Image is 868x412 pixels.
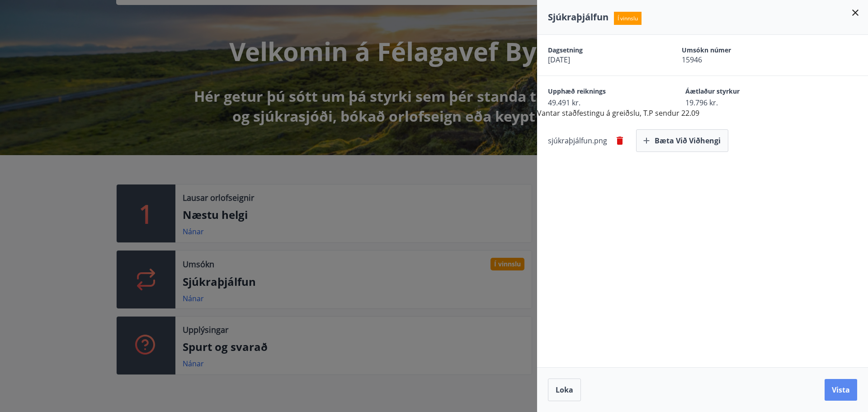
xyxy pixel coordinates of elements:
[548,11,609,23] span: Sjúkraþjálfun
[548,98,654,108] span: 49.491 kr.
[548,55,650,65] span: [DATE]
[685,87,791,98] span: Áætlaður styrkur
[556,385,573,395] span: Loka
[548,46,650,55] span: Dagsetning
[548,379,581,401] button: Loka
[685,98,791,108] span: 19.796 kr.
[682,46,784,55] span: Umsókn númer
[636,129,728,152] button: Bæta við viðhengi
[548,136,607,146] span: sjúkraþjálfun.png
[537,35,868,152] div: Vantar staðfestingu á greiðslu, T.P sendur 22.09
[614,12,642,25] span: Í vinnslu
[682,55,784,65] span: 15946
[548,87,654,98] span: Upphæð reiknings
[825,379,857,401] button: Vista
